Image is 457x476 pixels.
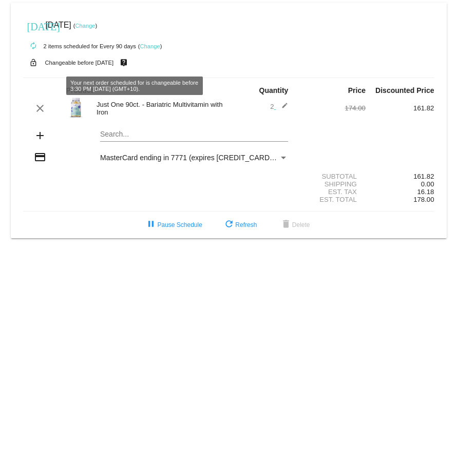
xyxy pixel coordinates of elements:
mat-icon: live_help [118,56,130,69]
div: Shipping [297,180,366,188]
button: Pause Schedule [137,216,210,234]
mat-icon: add [34,129,46,142]
span: Refresh [223,221,257,229]
span: MasterCard ending in 7771 (expires [CREDIT_CARD_DATA]) [100,154,296,162]
div: Subtotal [297,173,366,180]
div: 161.82 [366,104,434,112]
small: Changeable before [DATE] [45,60,114,66]
mat-icon: edit [276,102,288,115]
div: Est. Tax [297,188,366,196]
mat-icon: autorenew [27,40,40,52]
span: Pause Schedule [145,221,202,229]
a: Change [75,23,95,29]
mat-icon: credit_card [34,151,46,163]
div: 161.82 [366,173,434,180]
mat-icon: lock_open [27,56,40,69]
small: ( ) [73,23,98,29]
span: 2 [270,103,288,110]
mat-icon: refresh [223,219,235,231]
small: 2 items scheduled for Every 90 days [23,43,136,49]
mat-icon: pause [145,219,157,231]
a: Change [140,43,160,49]
div: Just One 90ct. - Bariatric Multivitamin with Iron [91,101,228,116]
img: JUST_ONE_90_CLEAR_SHADOW-1.webp [66,97,86,118]
strong: Quantity [259,86,289,94]
button: Delete [272,216,318,234]
span: 0.00 [421,180,434,188]
span: Delete [280,221,310,229]
mat-icon: clear [34,102,46,115]
strong: Price [348,86,366,94]
span: [DATE] [45,21,71,29]
span: 178.00 [413,196,434,203]
mat-icon: delete [280,219,292,231]
button: Refresh [215,216,265,234]
span: 16.18 [417,188,434,196]
strong: Product [66,86,93,94]
strong: Discounted Price [375,86,434,94]
small: ( ) [138,43,162,49]
div: 174.00 [297,104,366,112]
mat-select: Payment Method [100,154,288,162]
mat-icon: [DATE] [27,20,40,32]
input: Search... [100,130,288,139]
div: Est. Total [297,196,366,203]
